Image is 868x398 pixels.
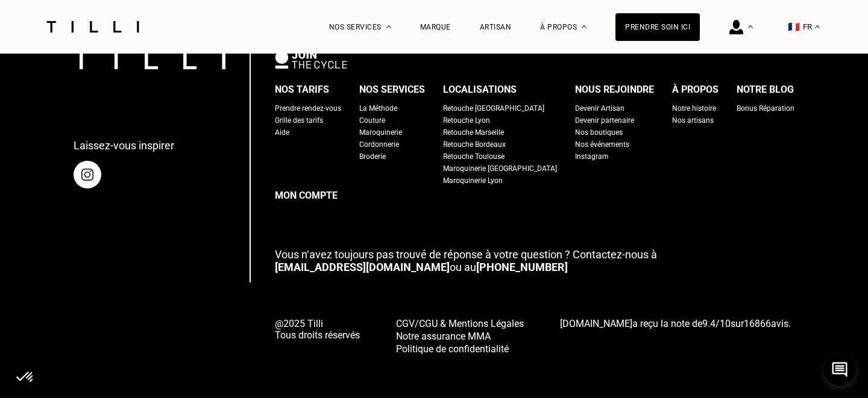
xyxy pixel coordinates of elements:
a: Nos événements [575,138,629,151]
span: 16866 [744,318,771,329]
span: 🇫🇷 [788,21,800,33]
a: Politique de confidentialité [396,342,524,355]
img: logo Join The Cycle [275,51,347,69]
a: Bonus Réparation [737,102,794,114]
div: Localisations [443,81,517,99]
a: Retouche Marseille [443,126,504,138]
a: Notre histoire [672,102,716,114]
img: icône connexion [729,20,743,34]
a: Mon compte [275,187,794,205]
span: Tous droits réservés [275,329,360,341]
span: Notre assurance MMA [396,331,491,342]
span: Vous n‘avez toujours pas trouvé de réponse à votre question ? Contactez-nous à [275,248,657,261]
a: Notre assurance MMA [396,329,524,342]
div: Notre blog [737,81,794,99]
a: Artisan [480,23,512,31]
a: [EMAIL_ADDRESS][DOMAIN_NAME] [275,261,450,273]
a: Nos boutiques [575,126,623,138]
a: Prendre soin ici [615,13,700,41]
span: [DOMAIN_NAME] [560,318,632,329]
span: CGV/CGU & Mentions Légales [396,318,524,329]
img: menu déroulant [815,25,820,28]
img: Menu déroulant [386,25,391,28]
a: Retouche Bordeaux [443,138,506,151]
a: Retouche Lyon [443,114,490,126]
a: Couture [359,114,385,126]
p: ou au [275,248,794,273]
a: CGV/CGU & Mentions Légales [396,317,524,329]
a: Aide [275,126,289,138]
img: Logo du service de couturière Tilli [42,21,143,33]
img: Menu déroulant à propos [582,25,587,28]
a: Devenir partenaire [575,114,634,126]
a: Retouche [GEOGRAPHIC_DATA] [443,102,544,114]
a: La Méthode [359,102,397,114]
div: Nous rejoindre [575,81,654,99]
img: page instagram de Tilli une retoucherie à domicile [74,161,101,188]
span: a reçu la note de sur avis. [560,318,791,329]
span: Politique de confidentialité [396,343,509,355]
span: @2025 Tilli [275,318,360,329]
a: Broderie [359,151,386,163]
div: Nos services [359,81,425,99]
div: À propos [672,81,719,99]
a: [PHONE_NUMBER] [476,261,568,273]
img: logo Tilli [74,51,225,69]
a: Grille des tarifs [275,114,323,126]
a: Nos artisans [672,114,714,126]
a: Instagram [575,151,609,163]
span: / [702,318,731,329]
a: Maroquinerie Lyon [443,175,503,187]
a: Maroquinerie [GEOGRAPHIC_DATA] [443,163,557,175]
a: Retouche Toulouse [443,151,505,163]
p: Laissez-vous inspirer [74,139,174,152]
a: Marque [420,23,451,31]
span: 9.4 [702,318,715,329]
div: Nos tarifs [275,81,329,99]
a: Maroquinerie [359,126,402,138]
span: 10 [720,318,731,329]
a: Devenir Artisan [575,102,624,114]
a: Cordonnerie [359,138,399,151]
img: Menu déroulant [748,25,753,28]
a: Prendre rendez-vous [275,102,341,114]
